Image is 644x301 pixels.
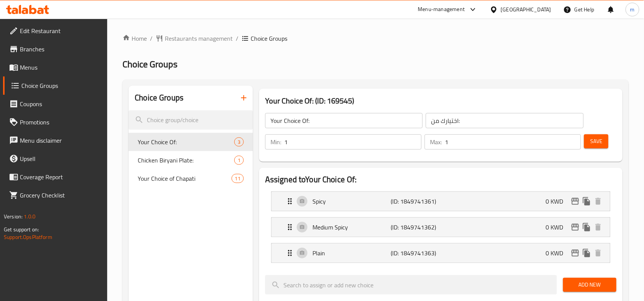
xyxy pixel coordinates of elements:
span: Save [590,137,602,146]
div: Expand [272,192,610,211]
span: Choice Groups [251,34,287,43]
p: 0 KWD [546,248,570,258]
div: Your Choice Of:3 [129,133,253,151]
p: 0 KWD [546,197,570,206]
a: Upsell [3,150,108,168]
a: Choice Groups [3,76,108,95]
span: Choice Groups [21,81,101,90]
li: Expand [265,188,617,214]
a: Menu disclaimer [3,131,108,150]
button: duplicate [581,247,592,259]
button: delete [592,196,604,207]
span: Version: [4,212,23,221]
span: Your Choice Of: [138,137,234,147]
a: Menus [3,58,108,76]
div: Menu-management [418,5,465,14]
span: Grocery Checklist [20,191,101,200]
a: Promotions [3,113,108,131]
span: 1 [235,157,243,164]
p: 0 KWD [546,223,570,232]
a: Support.OpsPlatform [4,232,52,242]
div: Your Choice of Chapati11 [129,169,253,188]
span: Chicken Biryani Plate: [138,156,234,165]
li: / [236,34,238,43]
p: Medium Spicy [312,223,391,232]
a: Coupons [3,95,108,113]
button: duplicate [581,221,592,233]
span: Restaurants management [165,34,233,43]
span: Coupons [20,99,101,108]
a: Home [122,34,147,43]
button: Save [584,134,609,148]
h3: Your Choice Of: (ID: 169545) [265,95,617,107]
button: delete [592,247,604,259]
p: Max: [430,137,442,147]
span: Edit Restaurant [20,26,101,35]
span: 1.0.0 [24,212,35,221]
span: Promotions [20,118,101,127]
span: Branches [20,45,101,54]
span: Coverage Report [20,172,101,182]
span: m [630,5,635,14]
button: Add New [563,278,617,292]
div: Choices [234,137,244,147]
a: Restaurants management [156,34,233,43]
span: 11 [232,175,243,182]
li: / [150,34,153,43]
span: Get support on: [4,225,39,234]
p: (ID: 1849741363) [391,248,443,258]
div: Chicken Biryani Plate:1 [129,151,253,169]
a: Grocery Checklist [3,186,108,204]
a: Branches [3,40,108,58]
div: Choices [234,156,244,165]
div: Expand [272,218,610,237]
span: Add New [569,280,610,290]
li: Expand [265,240,617,266]
p: (ID: 1849741361) [391,197,443,206]
span: Menu disclaimer [20,136,101,145]
span: Your Choice of Chapati [138,174,231,183]
button: duplicate [581,196,592,207]
button: delete [592,221,604,233]
h2: Choice Groups [135,92,184,104]
button: edit [570,221,581,233]
button: edit [570,196,581,207]
nav: breadcrumb [122,34,629,43]
p: (ID: 1849741362) [391,223,443,232]
p: Plain [312,248,391,258]
a: Edit Restaurant [3,22,108,40]
h2: Assigned to Your Choice Of: [265,174,617,185]
a: Coverage Report [3,168,108,186]
input: search [129,110,253,130]
p: Spicy [312,197,391,206]
div: [GEOGRAPHIC_DATA] [501,5,551,14]
span: Menus [20,63,101,72]
button: edit [570,247,581,259]
li: Expand [265,214,617,240]
div: Expand [272,244,610,263]
span: Upsell [20,154,101,163]
span: Choice Groups [122,56,177,73]
span: 3 [235,139,243,146]
p: Min: [270,137,281,147]
input: search [265,275,557,295]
